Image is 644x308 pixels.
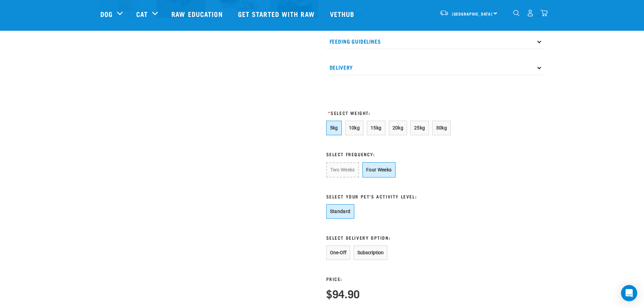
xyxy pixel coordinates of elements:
[326,151,478,157] h3: Select Frequency:
[326,276,360,281] h3: Price:
[432,121,451,135] button: 30kg
[100,9,113,19] a: Dog
[371,125,382,131] span: 15kg
[527,9,534,17] img: user.png
[326,162,359,177] button: Two Weeks
[326,287,360,300] h4: $94.90
[414,125,425,131] span: 25kg
[362,162,396,177] button: Four Weeks
[165,0,231,27] a: Raw Education
[452,13,493,15] span: [GEOGRAPHIC_DATA]
[326,245,350,260] button: One-Off
[541,9,548,17] img: home-icon@2x.png
[410,121,429,135] button: 25kg
[345,121,364,135] button: 10kg
[326,34,544,49] p: Feeding Guidelines
[439,10,449,16] img: van-moving.png
[326,60,544,75] p: Delivery
[367,121,385,135] button: 15kg
[326,121,342,135] button: 5kg
[513,10,520,16] img: home-icon-1@2x.png
[389,121,407,135] button: 20kg
[436,125,447,131] span: 30kg
[330,125,338,131] span: 5kg
[354,245,387,260] button: Subscription
[326,204,354,219] button: Standard
[392,125,404,131] span: 20kg
[136,9,148,19] a: Cat
[323,0,363,27] a: Vethub
[621,285,637,301] div: Open Intercom Messenger
[231,0,323,27] a: Get started with Raw
[326,194,478,199] h3: Select Your Pet's Activity Level:
[326,110,478,115] h3: Select Weight:
[326,235,478,240] h3: Select Delivery Option:
[349,125,360,131] span: 10kg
